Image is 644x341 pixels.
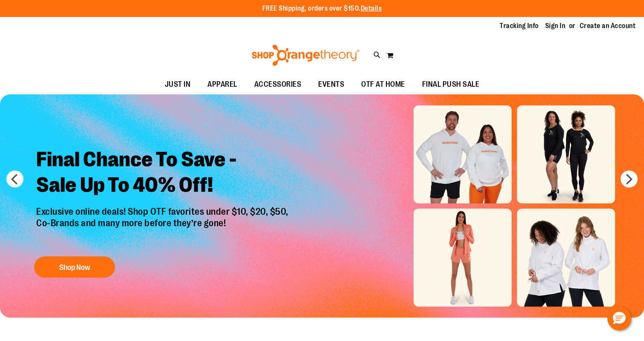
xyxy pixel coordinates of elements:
[199,75,246,94] a: APPAREL
[246,75,310,94] a: ACCESSORIES
[165,75,191,94] span: JUST IN
[318,75,344,94] span: EVENTS
[361,5,382,12] a: Details
[353,75,414,94] a: OTF AT HOME
[361,75,405,94] span: OTF AT HOME
[250,45,361,66] img: Shop Orangetheory
[262,4,382,14] p: FREE Shipping, orders over $150.
[156,75,199,94] a: JUST IN
[422,75,480,94] span: FINAL PUSH SALE
[607,307,631,330] button: Hello, have a question? Let’s chat.
[254,75,302,94] span: ACCESSORIES
[580,21,636,31] a: Create an Account
[500,21,539,31] a: Tracking Info
[414,75,488,94] a: FINAL PUSH SALE
[310,75,353,94] a: EVENTS
[30,140,297,206] h2: Final Chance To Save - Sale Up To 40% Off!
[545,21,566,31] a: Sign In
[34,256,115,278] button: Shop Now
[621,170,638,188] button: next
[30,206,297,248] p: Exclusive online deals! Shop OTF favorites under $10, $20, $50, Co-Brands and many more before th...
[207,75,237,94] span: APPAREL
[30,140,297,282] a: Final Chance To Save -Sale Up To 40% Off! Exclusive online deals! Shop OTF favorites under $10, $...
[6,170,23,188] button: prev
